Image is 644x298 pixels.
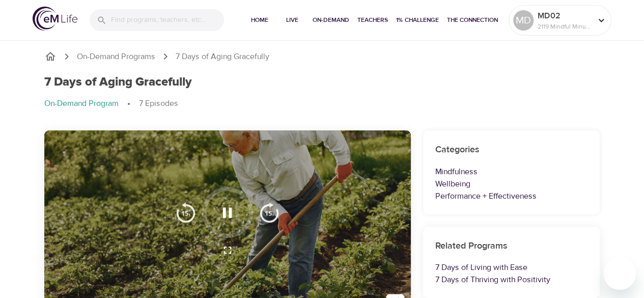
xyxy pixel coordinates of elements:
iframe: Button to launch messaging window [603,257,636,290]
input: Find programs, teachers, etc... [111,9,224,31]
span: Teachers [357,15,388,25]
span: On-Demand [313,15,349,25]
img: 15s_prev.svg [176,202,196,223]
p: Wellbeing [435,178,588,190]
nav: breadcrumb [44,98,600,110]
p: 2119 Mindful Minutes [538,22,592,31]
p: Mindfulness [435,166,588,178]
span: Live [280,15,304,25]
span: 1% Challenge [396,15,439,25]
p: 7 Episodes [139,98,178,110]
nav: breadcrumb [44,50,600,63]
p: On-Demand Program [44,98,119,110]
h1: 7 Days of Aging Gracefully [44,75,192,90]
a: 7 Days of Living with Ease [435,262,527,273]
img: 15s_next.svg [259,202,279,223]
p: Performance + Effectiveness [435,190,588,202]
span: The Connection [447,15,498,25]
h6: Related Programs [435,239,588,254]
div: MD [513,10,534,31]
a: On-Demand Programs [77,51,155,63]
a: 7 Days of Thriving with Positivity [435,275,550,285]
span: Home [247,15,272,25]
p: 7 Days of Aging Gracefully [176,51,269,63]
img: logo [33,7,77,31]
p: MD02 [538,10,592,22]
h6: Categories [435,143,588,157]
